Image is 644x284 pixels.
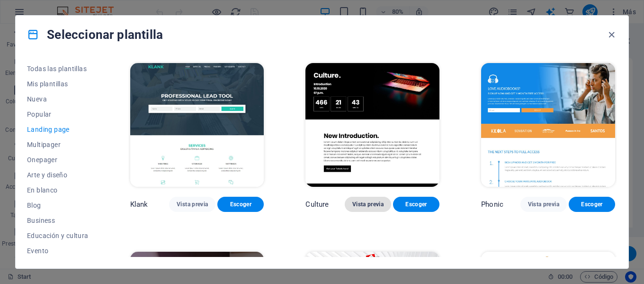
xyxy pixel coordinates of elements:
[217,197,264,212] button: Escoger
[27,213,89,228] button: Business
[352,201,384,208] span: Vista previa
[27,80,89,88] span: Mis plantillas
[27,110,89,118] span: Popular
[225,201,256,208] span: Escoger
[27,152,89,167] button: Onepager
[27,95,89,103] span: Nueva
[27,247,89,255] span: Evento
[305,63,439,187] img: Culture
[27,65,89,73] span: Todas las plantillas
[27,126,89,133] span: Landing page
[27,167,89,183] button: Arte y diseño
[481,200,503,209] p: Phonic
[27,217,89,224] span: Business
[481,63,615,187] img: Phonic
[345,197,391,212] button: Vista previa
[27,92,89,107] button: Nueva
[177,201,208,208] span: Vista previa
[27,232,89,239] span: Educación y cultura
[520,197,567,212] button: Vista previa
[27,243,89,258] button: Evento
[401,201,432,208] span: Escoger
[27,137,89,152] button: Multipager
[528,201,559,208] span: Vista previa
[27,141,89,148] span: Multipager
[169,197,215,212] button: Vista previa
[393,197,439,212] button: Escoger
[27,107,89,122] button: Popular
[27,171,89,179] span: Arte y diseño
[27,183,89,198] button: En blanco
[27,122,89,137] button: Landing page
[27,198,89,213] button: Blog
[27,156,89,164] span: Onepager
[130,63,264,187] img: Klank
[27,202,89,209] span: Blog
[27,76,89,92] button: Mis plantillas
[569,197,615,212] button: Escoger
[130,200,148,209] p: Klank
[305,200,329,209] p: Culture
[27,61,89,76] button: Todas las plantillas
[27,186,89,194] span: En blanco
[576,201,608,208] span: Escoger
[27,27,163,42] h4: Seleccionar plantilla
[27,228,89,243] button: Educación y cultura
